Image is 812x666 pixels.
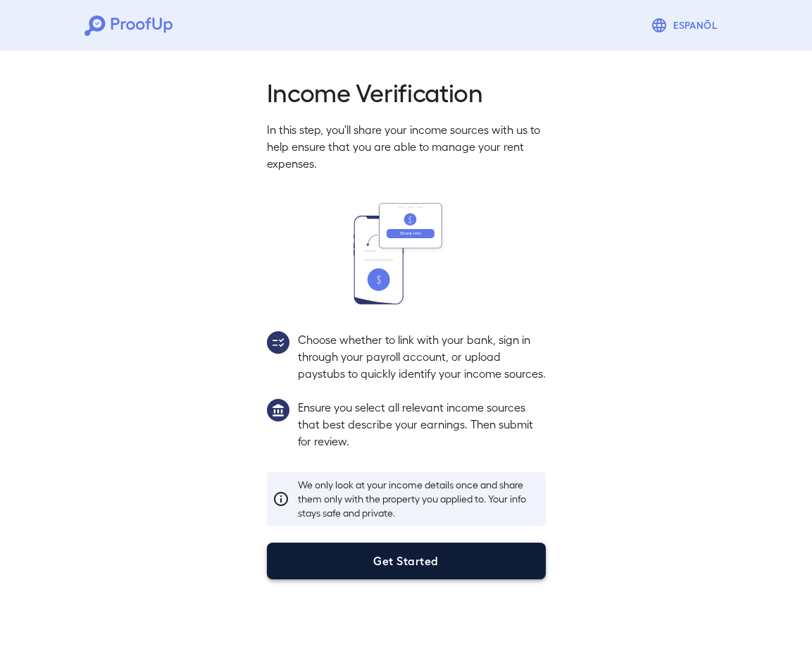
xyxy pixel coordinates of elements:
[267,121,546,172] p: In this step, you'll share your income sources with us to help ensure that you are able to manage...
[645,11,727,39] button: Espanõl
[298,399,546,450] p: Ensure you select all relevant income sources that best describe your earnings. Then submit for r...
[267,543,546,579] button: Get Started
[267,399,289,421] img: group1.svg
[354,203,459,304] img: transfer_money.svg
[298,331,546,382] p: Choose whether to link with your bank, sign in through your payroll account, or upload paystubs t...
[267,76,546,107] h2: Income Verification
[267,331,289,354] img: group2.svg
[298,478,540,520] p: We only look at your income details once and share them only with the property you applied to. Yo...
